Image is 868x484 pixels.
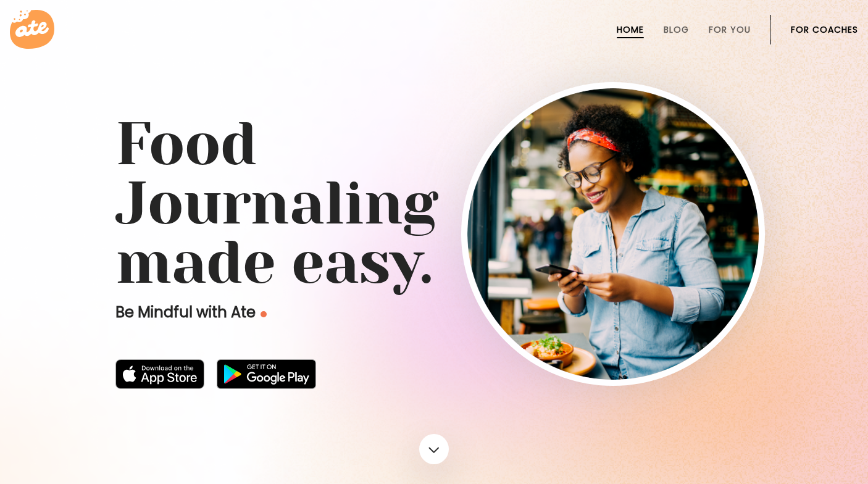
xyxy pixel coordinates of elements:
a: Home [617,25,644,35]
a: For Coaches [791,25,858,35]
a: For You [709,25,751,35]
img: badge-download-google.png [217,359,316,389]
img: badge-download-apple.svg [115,359,204,389]
a: Blog [664,25,689,35]
img: home-hero-img-rounded.png [467,88,759,380]
h1: Food Journaling made easy. [115,115,753,293]
p: Be Mindful with Ate [115,302,461,322]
